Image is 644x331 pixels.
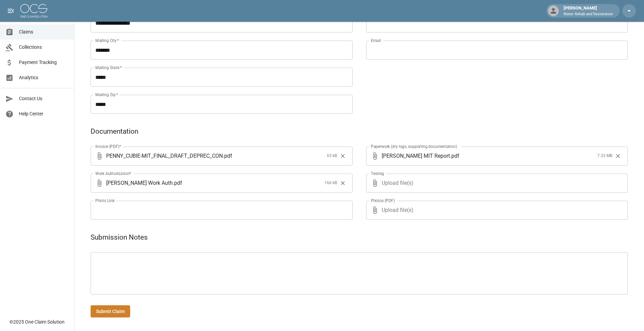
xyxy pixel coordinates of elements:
[91,305,130,318] button: Submit Claim
[19,74,69,81] span: Analytics
[597,153,612,159] span: 7.33 MB
[95,171,132,176] label: Work Authorization*
[95,198,115,203] label: Photo Link
[19,110,69,117] span: Help Center
[95,92,118,97] label: Mailing Zip
[327,153,337,159] span: 65 kB
[173,179,182,187] span: . pdf
[338,178,348,188] button: Clear
[20,4,47,18] img: ocs-logo-white-transparent.png
[382,174,610,193] span: Upload file(s)
[338,151,348,161] button: Clear
[4,4,18,18] button: open drawer
[95,65,122,70] label: Mailing State
[450,152,459,160] span: . pdf
[371,38,381,43] label: Email
[382,201,610,220] span: Upload file(s)
[561,5,616,17] div: [PERSON_NAME]
[564,12,613,17] p: Water Rehab and Restoration
[325,180,337,186] span: 166 kB
[19,28,69,36] span: Claims
[19,44,69,51] span: Collections
[371,198,395,203] label: Photos (PDF)
[371,171,384,176] label: Testing
[371,144,457,149] label: Paperwork (dry logs, supporting documentation)
[613,151,623,161] button: Clear
[223,152,232,160] span: . pdf
[106,152,223,160] span: PENNY_CUBIE-MIT_FINAL_DRAFT_DEPREC_CON
[382,152,450,160] span: [PERSON_NAME] MIT Report
[106,179,173,187] span: [PERSON_NAME] Work Auth
[95,38,119,43] label: Mailing City
[95,144,121,149] label: Invoice (PDF)*
[9,318,65,325] div: © 2025 One Claim Solution
[19,95,69,102] span: Contact Us
[19,59,69,66] span: Payment Tracking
